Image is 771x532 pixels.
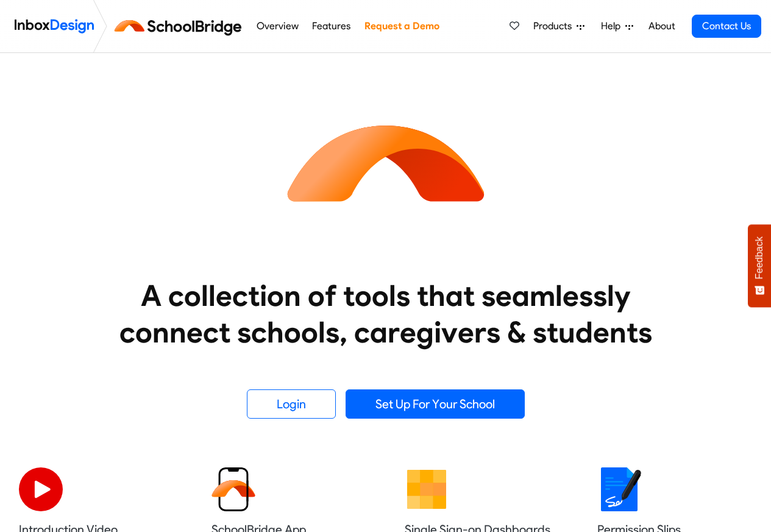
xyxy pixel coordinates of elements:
a: Contact Us [692,15,761,38]
img: 2022_01_13_icon_sb_app.svg [211,467,255,511]
a: Features [309,14,354,38]
img: icon_schoolbridge.svg [276,53,496,272]
img: schoolbridge logo [112,12,249,41]
a: About [645,14,678,38]
span: Feedback [754,236,765,279]
img: 2022_01_13_icon_grid.svg [405,467,449,511]
a: Help [596,14,638,38]
a: Overview [253,14,302,38]
img: 2022_07_11_icon_video_playback.svg [19,467,63,511]
a: Login [247,389,336,419]
heading: A collection of tools that seamlessly connect schools, caregivers & students [96,277,675,350]
a: Products [528,14,589,38]
a: Set Up For Your School [346,389,525,419]
a: Request a Demo [361,14,442,38]
button: Feedback - Show survey [748,224,771,307]
img: 2022_01_18_icon_signature.svg [597,467,641,511]
span: Products [533,19,577,34]
span: Help [601,19,625,34]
